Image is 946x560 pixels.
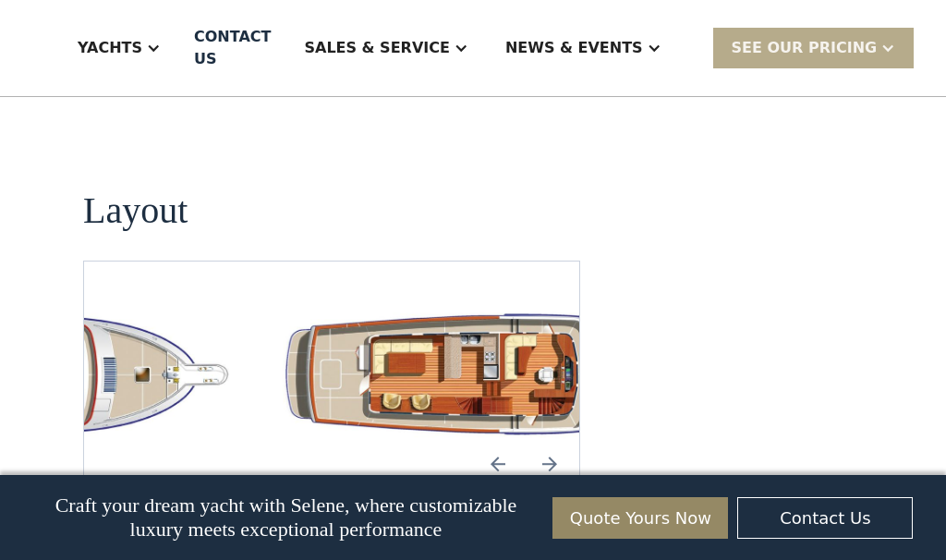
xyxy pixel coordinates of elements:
a: open lightbox [276,306,742,442]
div: News & EVENTS [505,37,643,59]
div: SEE Our Pricing [713,28,915,67]
div: Yachts [78,37,142,59]
div: Sales & Service [285,11,486,85]
a: Previous slide [476,442,520,486]
h2: Layout [83,190,188,231]
img: icon [476,442,520,486]
img: icon [528,442,572,486]
a: Next slide [528,442,572,486]
div: Sales & Service [304,37,449,59]
div: Yachts [59,11,179,85]
a: Quote Yours Now [552,497,728,539]
div: 2 / 7 [276,306,742,442]
div: Contact US [194,26,271,70]
div: News & EVENTS [487,11,680,85]
p: Craft your dream yacht with Selene, where customizable luxury meets exceptional performance [33,493,540,542]
div: SEE Our Pricing [732,37,878,59]
a: Contact Us [737,497,913,539]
